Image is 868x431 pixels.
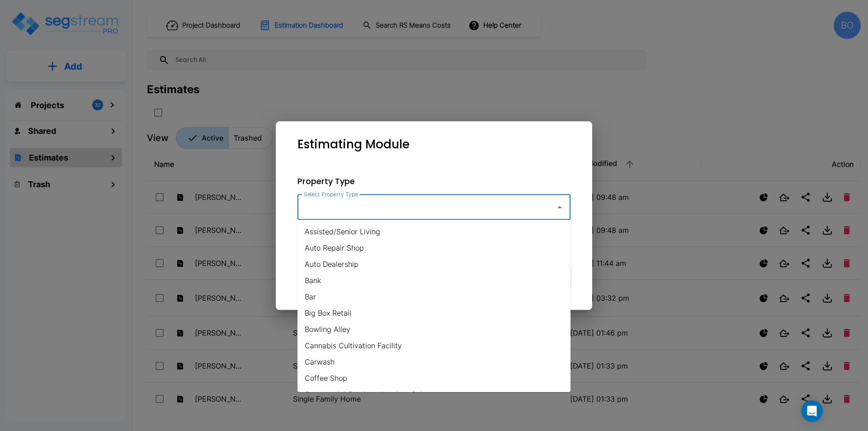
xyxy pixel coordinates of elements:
p: Property Type [297,175,571,187]
li: Bar [297,289,571,305]
li: Auto Dealership [297,256,571,272]
li: Carwash [297,354,571,370]
div: Open Intercom Messenger [801,400,823,422]
p: Estimating Module [297,136,410,153]
li: Cannabis Cultivation Facility [297,337,571,354]
li: Commercial Condos - Interiors Only [297,386,571,403]
li: Auto Repair Shop [297,240,571,256]
li: Bank [297,272,571,289]
li: Assisted/Senior Living [297,223,571,240]
li: Coffee Shop [297,370,571,386]
li: Bowling Alley [297,321,571,337]
label: Select Property Type [304,190,358,198]
li: Big Box Retail [297,305,571,321]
